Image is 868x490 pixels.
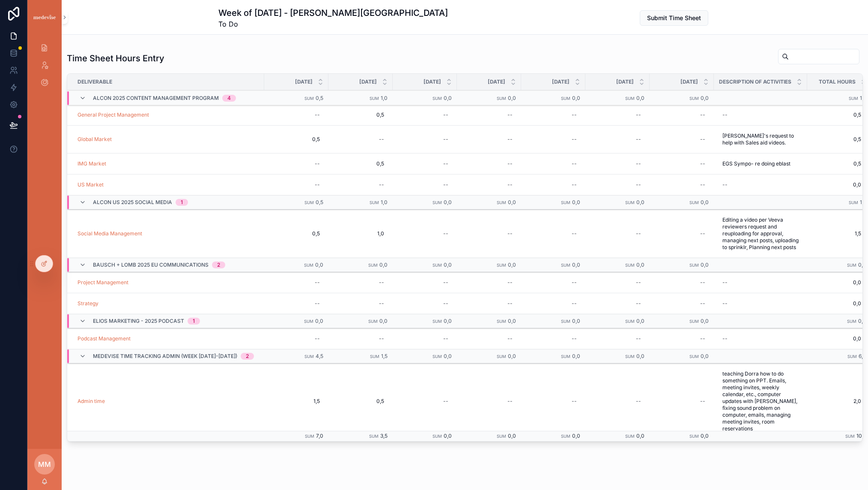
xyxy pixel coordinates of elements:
small: Sum [304,319,313,324]
small: Sum [305,434,314,439]
div: -- [572,300,577,307]
span: [DATE] [616,78,634,85]
a: Project Management [78,279,128,286]
div: -- [507,111,513,118]
span: 0,0 [508,353,516,359]
small: Sum [304,200,314,205]
span: 0,0 [508,433,516,439]
div: -- [315,279,320,286]
span: 0,0 [572,95,580,101]
span: 0,5 [316,95,323,101]
small: Sum [368,263,378,268]
span: 1,5 [860,95,866,101]
span: General Project Management [78,111,149,118]
span: Alcon 2025 Content Management Program [93,95,219,102]
div: 2 [246,353,249,360]
small: Sum [625,263,635,268]
span: MM [38,459,51,469]
small: Sum [689,200,699,205]
div: -- [507,335,513,342]
small: Sum [304,263,313,268]
div: -- [443,160,448,167]
small: Sum [561,319,570,324]
small: Sum [847,354,857,359]
span: 2,0 [807,398,861,405]
div: -- [572,111,577,118]
span: To Do [218,19,448,29]
span: 4,5 [316,353,323,359]
div: -- [722,111,728,118]
div: 1 [181,199,183,206]
span: Submit Time Sheet [647,14,701,22]
div: -- [722,335,728,342]
small: Sum [497,200,506,205]
span: [PERSON_NAME]'s request to help with Sales aid videos. [722,132,799,146]
small: Sum [561,354,570,359]
div: -- [636,398,641,405]
span: [DATE] [488,78,505,85]
div: -- [636,300,641,307]
div: -- [315,160,320,167]
span: EGS Sympo- re doing eblast [722,160,790,167]
span: Editing a video per Veeva reviewers request and reuploading for approval, managing next posts, up... [722,216,799,251]
div: -- [507,181,513,188]
small: Sum [304,354,314,359]
small: Sum [433,354,442,359]
div: scrollable content [27,34,62,101]
div: -- [700,335,705,342]
span: 0,0 [807,300,861,307]
span: Elios Marketing - 2025 Podcast [93,318,184,325]
small: Sum [849,96,858,101]
span: 1,5 [807,230,861,237]
small: Sum [625,96,635,101]
span: 1,5 [273,398,320,405]
span: [DATE] [295,78,313,85]
span: 0,5 [807,136,861,143]
div: -- [315,335,320,342]
span: 3,5 [380,433,388,439]
span: Strategy [78,300,98,307]
span: 0,5 [337,111,384,118]
span: 0,0 [379,262,388,268]
small: Sum [370,96,379,101]
span: 0,0 [508,318,516,324]
div: -- [572,398,577,405]
span: Social Media Management [78,230,142,237]
span: 1,0 [337,230,384,237]
span: IMG Market [78,160,106,167]
small: Sum [561,96,570,101]
span: 0,0 [636,95,644,101]
small: Sum [497,354,506,359]
small: Sum [497,434,506,439]
div: -- [722,181,728,188]
span: [DATE] [680,78,698,85]
span: 0,0 [636,353,644,359]
div: -- [572,136,577,143]
small: Sum [497,96,506,101]
small: Sum [689,354,699,359]
span: 0,0 [444,262,452,268]
div: -- [507,398,513,405]
div: -- [315,111,320,118]
span: 0,0 [508,262,516,268]
span: 0,0 [444,318,452,324]
small: Sum [497,263,506,268]
span: 0,0 [572,262,580,268]
small: Sum [433,319,442,324]
span: 0,5 [807,111,861,118]
small: Sum [368,319,378,324]
span: 6,0 [859,353,866,359]
small: Sum [369,434,379,439]
span: US Market [78,181,104,188]
div: -- [315,181,320,188]
span: [DATE] [359,78,377,85]
small: Sum [625,354,635,359]
small: Sum [625,319,635,324]
div: -- [700,300,705,307]
div: -- [379,181,384,188]
span: 0,0 [807,335,861,342]
span: 0,5 [273,230,320,237]
small: Sum [433,200,442,205]
a: Admin time [78,398,105,405]
span: Medevise Time Tracking ADMIN (week [DATE]-[DATE]) [93,353,237,360]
